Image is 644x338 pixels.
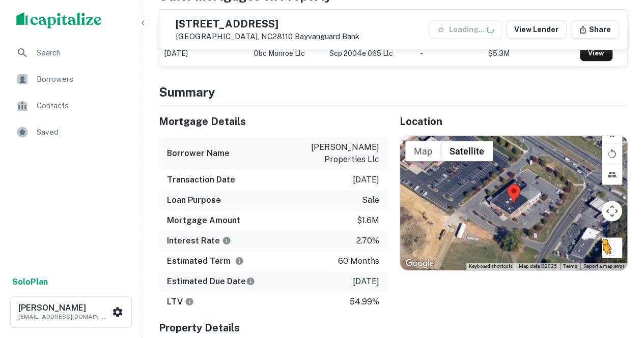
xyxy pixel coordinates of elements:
[167,147,230,160] h6: Borrower Name
[580,46,612,61] a: View
[602,237,622,258] button: Drag Pegman onto the map to open Street View
[37,126,128,138] span: Saved
[571,20,619,39] button: Share
[583,263,624,269] a: Report a map error
[353,275,379,288] p: [DATE]
[295,32,359,41] a: Bayvanguard Bank
[602,143,622,164] button: Rotate map counterclockwise
[37,100,128,112] span: Contacts
[324,41,415,66] td: scp 2004e 065 llc
[235,256,244,265] svg: Term is based on a standard schedule for this type of loan.
[593,257,644,305] iframe: Chat Widget
[159,114,387,129] h5: Mortgage Details
[602,164,622,185] button: Tilt map
[167,194,221,206] h6: Loan Purpose
[18,312,110,321] p: [EMAIL_ADDRESS][DOMAIN_NAME]
[37,73,128,85] span: Borrowers
[8,120,134,144] a: Saved
[176,32,359,41] p: [GEOGRAPHIC_DATA], NC28110
[338,255,379,267] p: 60 months
[356,235,379,247] p: 2.70%
[167,275,255,288] h6: Estimated Due Date
[159,320,387,335] h5: Property Details
[185,297,194,306] svg: LTVs displayed on the website are for informational purposes only and may be reported incorrectly...
[403,257,436,270] img: Google
[8,94,134,118] a: Contacts
[12,277,48,287] strong: Solo Plan
[16,12,102,28] img: capitalize-logo.png
[167,255,244,267] h6: Estimated Term
[469,263,513,270] button: Keyboard shortcuts
[222,236,231,245] svg: The interest rates displayed on the website are for informational purposes only and may be report...
[405,141,441,161] button: Show street map
[12,276,48,288] a: SoloPlan
[159,41,248,66] td: [DATE]
[18,304,110,312] h6: [PERSON_NAME]
[563,263,577,269] a: Terms (opens in new tab)
[403,257,436,270] a: Open this area in Google Maps (opens a new window)
[248,41,324,66] td: obc monroe llc
[353,174,379,186] p: [DATE]
[506,20,567,39] a: View Lender
[602,201,622,221] button: Map camera controls
[357,214,379,227] p: $1.6m
[37,47,128,59] span: Search
[400,114,628,129] h5: Location
[362,194,379,206] p: sale
[167,235,231,247] h6: Interest Rate
[8,41,134,65] a: Search
[483,41,575,66] td: $5.3M
[176,19,359,29] h5: [STREET_ADDRESS]
[288,141,379,166] p: [PERSON_NAME] properties llc
[159,83,628,101] h4: Summary
[167,296,194,308] h6: LTV
[167,174,235,186] h6: Transaction Date
[415,41,483,66] td: -
[8,67,134,91] a: Borrowers
[246,276,255,286] svg: Estimate is based on a standard schedule for this type of loan.
[167,214,240,227] h6: Mortgage Amount
[441,141,493,161] button: Show satellite imagery
[10,296,132,328] button: [PERSON_NAME][EMAIL_ADDRESS][DOMAIN_NAME]
[350,296,379,308] p: 54.99%
[519,263,557,269] span: Map data ©2025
